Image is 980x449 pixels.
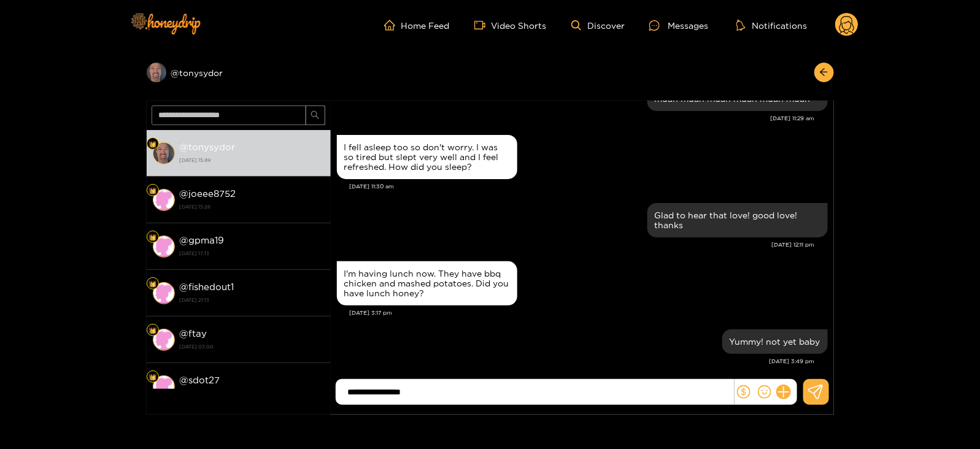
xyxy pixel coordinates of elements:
[730,337,820,347] div: Yummy! not yet baby
[180,341,325,352] strong: [DATE] 03:00
[655,210,820,230] div: Glad to hear that love! good love! thanks
[147,63,331,82] div: @tonysydor
[384,20,450,31] a: Home Feed
[814,63,834,82] button: arrow-left
[306,106,325,125] button: search
[180,388,325,399] strong: [DATE] 09:30
[758,385,771,399] span: smile
[337,357,815,366] div: [DATE] 3:49 pm
[733,19,811,31] button: Notifications
[180,248,325,259] strong: [DATE] 17:13
[337,261,517,305] div: Aug. 18, 3:17 pm
[737,385,750,399] span: dollar
[149,187,156,194] img: Fan Level
[337,114,815,123] div: [DATE] 11:29 am
[153,189,175,211] img: conversation
[180,235,225,245] strong: @ gpma19
[180,328,207,339] strong: @ ftay
[819,67,828,78] span: arrow-left
[149,140,156,148] img: Fan Level
[149,280,156,288] img: Fan Level
[153,329,175,351] img: conversation
[571,20,625,31] a: Discover
[474,20,492,31] span: video-camera
[180,282,234,292] strong: @ fishedout1
[149,374,156,381] img: Fan Level
[474,20,547,31] a: Video Shorts
[647,203,828,237] div: Aug. 18, 12:11 pm
[344,142,510,172] div: I fell asleep too so don't worry. I was so tired but slept very well and I feel refreshed. How di...
[649,18,708,33] div: Messages
[735,383,753,401] button: dollar
[350,309,828,317] div: [DATE] 3:17 pm
[722,329,828,354] div: Aug. 18, 3:49 pm
[180,155,325,166] strong: [DATE] 15:49
[180,201,325,212] strong: [DATE] 15:28
[337,135,517,179] div: Aug. 18, 11:30 am
[384,20,401,31] span: home
[180,294,325,305] strong: [DATE] 21:13
[153,375,175,397] img: conversation
[153,236,175,258] img: conversation
[153,282,175,304] img: conversation
[180,375,220,385] strong: @ sdot27
[153,142,175,164] img: conversation
[350,182,828,191] div: [DATE] 11:30 am
[337,240,815,249] div: [DATE] 12:11 pm
[149,327,156,334] img: Fan Level
[311,110,320,121] span: search
[180,188,236,199] strong: @ joeee8752
[149,234,156,241] img: Fan Level
[180,142,236,152] strong: @ tonysydor
[344,269,510,298] div: I'm having lunch now. They have bbq chicken and mashed potatoes. Did you have lunch honey?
